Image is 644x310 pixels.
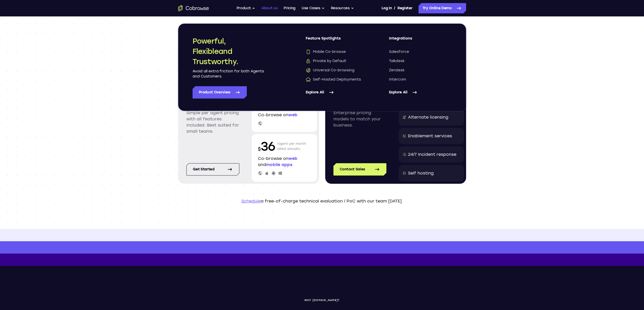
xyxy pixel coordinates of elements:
[258,138,275,154] p: 36
[333,163,386,176] a: Contact Sales
[408,170,434,176] div: Self hosting
[178,5,209,11] a: Go to the home page
[306,68,368,73] a: Universal Co-browsingUniversal Co-browsing
[306,77,368,82] a: Self-Hosted DeploymentsSelf-Hosted Deployments
[389,59,405,64] span: Talkdesk
[306,68,354,73] span: Universal Co-browsing
[306,86,368,99] a: Explore All
[306,49,368,54] a: Mobile Co-browseMobile Co-browse
[284,3,295,13] a: Pricing
[237,3,256,13] button: Product
[306,36,368,45] span: Feature Spotlights
[241,199,261,204] a: Schedule
[419,3,466,13] a: Try Online Demo
[389,86,452,99] a: Explore All
[186,163,239,176] a: Get started
[397,3,412,13] a: Register
[408,114,448,120] div: Alternate licensing
[261,3,277,13] a: About us
[389,59,452,64] a: Talkdesk
[306,68,311,73] img: Universal Co-browsing
[288,112,297,117] span: web
[288,156,297,161] span: web
[186,110,239,134] p: Simple per agent pricing with all features included. Best suited for small teams.
[331,3,354,13] button: Resources
[408,133,452,139] div: Enablement services
[382,3,392,13] a: Log In
[277,138,306,154] p: /agent per month billed annually
[302,3,325,13] button: Use Cases
[193,36,265,67] h2: Powerful, Flexible and Trustworthy.
[389,68,405,73] span: Zendesk
[306,59,311,64] img: Private by Default
[306,49,311,54] img: Mobile Co-browse
[394,5,395,11] span: /
[306,77,361,82] span: Self-Hosted Deployments
[306,77,311,82] img: Self-Hosted Deployments
[389,68,452,73] a: Zendesk
[408,151,456,158] div: 24/7 Incident response
[389,49,452,54] a: Salesforce
[178,299,466,302] p: WHY [DOMAIN_NAME]?
[389,77,406,82] span: Intercom
[306,59,368,64] a: Private by DefaultPrivate by Default
[389,49,409,54] span: Salesforce
[306,49,346,54] span: Mobile Co-browse
[193,86,247,99] a: Product Overview
[266,162,292,167] span: mobile apps
[258,112,311,118] p: Co-browse on
[306,59,346,64] span: Private by Default
[258,156,311,168] p: Co-browse on and
[178,198,466,204] p: a free-of-charge technical evaluation / PoC with our team [DATE].
[193,69,265,79] p: Avoid all extra friction for both Agents and Customers.
[389,77,452,82] a: Intercom
[333,110,386,128] p: Enterprise pricing models to match your business.
[389,36,452,45] span: Integrations
[258,146,261,152] span: $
